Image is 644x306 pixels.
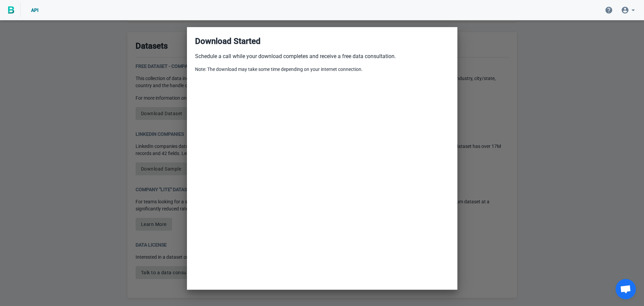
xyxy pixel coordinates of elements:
div: Open chat [616,279,636,299]
p: Note: The download may take some time depending on your internet connection. [195,66,449,73]
img: BigPicture.io [8,6,14,14]
p: Schedule a call while your download completes and receive a free data consultation. [195,52,449,60]
span: API [31,7,39,13]
h3: Download Started [195,35,449,47]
